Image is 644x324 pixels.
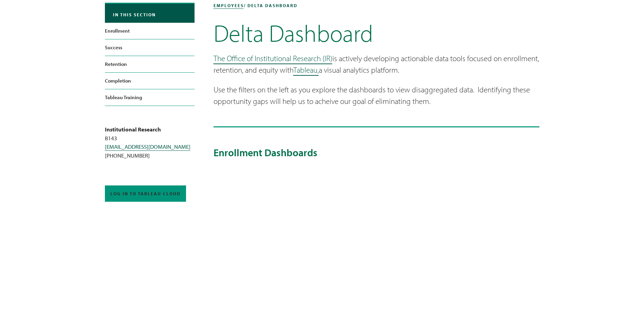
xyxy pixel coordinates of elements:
[105,56,195,72] a: Retention
[105,152,150,159] span: [PHONE_NUMBER]
[214,84,539,107] p: Use the filters on the left as you explore the dashboards to view disaggregated data. Identifying...
[105,143,190,150] a: [EMAIL_ADDRESS][DOMAIN_NAME]
[214,3,244,8] a: employees
[105,89,195,106] a: Tableau Training
[293,65,319,75] a: Tableau,
[214,146,539,159] h2: Enrollment Dashboards
[105,126,161,133] strong: Institutional Research
[105,23,195,39] a: Enrollment
[214,22,539,44] h1: Delta Dashboard
[244,3,297,8] span: / Delta Dashboard
[214,53,539,76] p: is actively developing actionable data tools focused on enrollment, retention, and equity with a ...
[105,185,186,202] a: Log in to Tableau Cloud
[105,39,195,56] a: Success
[105,134,117,142] span: B143
[105,73,195,89] a: Completion
[110,191,181,196] span: Log in to Tableau Cloud
[214,53,332,63] a: The Office of Institutional Research (IR)
[105,4,195,23] button: In this section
